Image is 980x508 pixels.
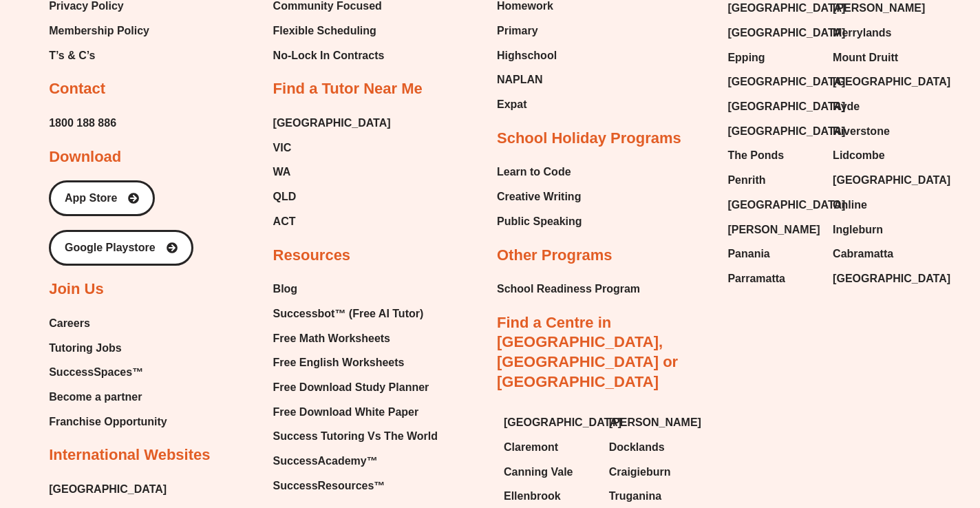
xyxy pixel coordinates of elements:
[49,45,95,66] span: T’s & C’s
[273,451,378,472] span: SuccessAcademy™
[49,412,167,432] a: Franchise Opportunity
[727,121,819,142] a: [GEOGRAPHIC_DATA]
[833,244,893,264] span: Cabramatta
[497,187,582,207] a: Creative Writing
[273,451,438,472] a: SuccessAcademy™
[504,486,561,507] span: Ellenbrook
[833,23,891,43] span: Merrylands
[49,387,167,408] a: Become a partner
[833,72,924,92] a: [GEOGRAPHIC_DATA]
[497,45,557,66] span: Highschool
[833,170,950,191] span: [GEOGRAPHIC_DATA]
[273,113,391,134] span: [GEOGRAPHIC_DATA]
[727,47,765,68] span: Epping
[497,129,681,149] h2: School Holiday Programs
[504,486,595,507] a: Ellenbrook
[273,377,438,398] a: Free Download Study Planner
[727,268,819,289] a: Parramatta
[833,72,950,92] span: [GEOGRAPHIC_DATA]
[833,47,898,68] span: Mount Druitt
[497,21,538,41] span: Primary
[273,187,297,207] span: QLD
[49,45,149,66] a: T’s & C’s
[727,23,845,43] span: [GEOGRAPHIC_DATA]
[497,70,563,90] a: NAPLAN
[49,362,167,383] a: SuccessSpaces™
[727,96,819,117] a: [GEOGRAPHIC_DATA]
[727,195,845,215] span: [GEOGRAPHIC_DATA]
[273,476,385,496] span: SuccessResources™
[273,211,391,232] a: ACT
[49,180,155,216] a: App Store
[504,437,595,458] a: Claremont
[273,162,391,182] a: WA
[273,426,438,447] a: Success Tutoring Vs The World
[49,279,103,299] h2: Join Us
[49,21,149,41] span: Membership Policy
[497,162,582,182] a: Learn to Code
[833,145,885,166] span: Lidcombe
[833,195,924,215] a: Online
[273,377,429,398] span: Free Download Study Planner
[49,338,121,359] span: Tutoring Jobs
[833,220,924,240] a: Ingleburn
[833,170,924,191] a: [GEOGRAPHIC_DATA]
[727,72,845,92] span: [GEOGRAPHIC_DATA]
[497,187,581,207] span: Creative Writing
[65,242,156,253] span: Google Playstore
[273,21,376,41] span: Flexible Scheduling
[727,170,765,191] span: Penrith
[833,121,890,142] span: Riverstone
[833,268,924,289] a: [GEOGRAPHIC_DATA]
[727,47,819,68] a: Epping
[273,402,419,423] span: Free Download White Paper
[273,162,291,182] span: WA
[727,220,820,240] span: [PERSON_NAME]
[833,96,860,117] span: Ryde
[273,328,390,349] span: Free Math Worksheets
[49,387,142,408] span: Become a partner
[497,246,612,266] h2: Other Programs
[49,362,143,383] span: SuccessSpaces™
[273,304,424,324] span: Successbot™ (Free AI Tutor)
[273,402,438,423] a: Free Download White Paper
[273,352,438,373] a: Free English Worksheets
[833,244,924,264] a: Cabramatta
[504,462,595,483] a: Canning Vale
[727,170,819,191] a: Penrith
[273,45,385,66] span: No-Lock In Contracts
[504,437,558,458] span: Claremont
[273,211,296,232] span: ACT
[273,246,351,266] h2: Resources
[833,47,924,68] a: Mount Druitt
[49,113,116,134] a: 1800 188 886
[727,96,845,117] span: [GEOGRAPHIC_DATA]
[273,21,390,41] a: Flexible Scheduling
[497,279,640,299] a: School Readiness Program
[609,437,665,458] span: Docklands
[497,94,563,115] a: Expat
[744,352,980,508] iframe: Chat Widget
[65,193,117,204] span: App Store
[504,462,573,483] span: Canning Vale
[497,70,543,90] span: NAPLAN
[273,138,292,158] span: VIC
[727,145,819,166] a: The Ponds
[727,268,785,289] span: Parramatta
[833,195,867,215] span: Online
[833,121,924,142] a: Riverstone
[49,445,210,465] h2: International Websites
[497,211,582,232] a: Public Speaking
[727,244,819,264] a: Panania
[497,45,563,66] a: Highschool
[273,328,438,349] a: Free Math Worksheets
[504,412,595,433] a: [GEOGRAPHIC_DATA]
[273,476,438,496] a: SuccessResources™
[273,138,391,158] a: VIC
[49,230,193,266] a: Google Playstore
[833,96,924,117] a: Ryde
